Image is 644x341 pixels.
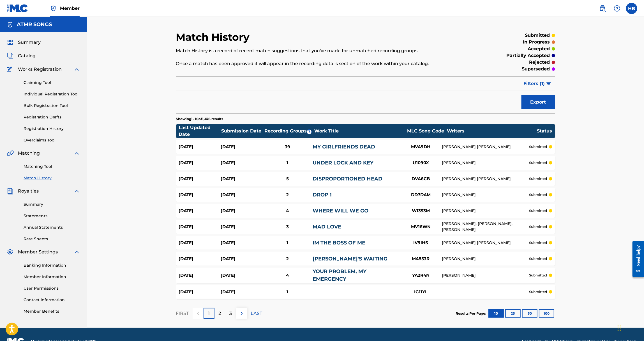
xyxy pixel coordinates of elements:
div: 2 [262,192,313,198]
a: User Permissions [24,285,80,291]
img: Catalog [7,52,13,59]
div: [DATE] [179,144,221,150]
p: partially accepted [507,52,550,59]
a: Annual Statements [24,225,80,230]
img: search [599,5,606,12]
div: Writers [447,128,537,134]
div: Recording Groups [264,128,314,134]
img: help [614,5,620,12]
div: [DATE] [221,224,262,230]
p: submitted [529,208,547,213]
img: Royalties [7,188,13,194]
img: MLC Logo [7,4,28,12]
div: [DATE] [221,272,262,279]
div: 1 [262,240,313,246]
div: YA2R4N [400,272,442,279]
div: [PERSON_NAME] [442,273,529,278]
p: in progress [523,39,550,45]
p: submitted [529,160,547,165]
a: YOUR PROBLEM, MY EMERGENCY [313,268,366,282]
button: Filters (1) [520,77,555,91]
a: Registration History [24,126,80,132]
a: Member Benefits [24,308,80,314]
div: [DATE] [221,240,262,246]
div: [DATE] [179,289,221,295]
div: [DATE] [221,192,262,198]
img: expand [73,66,80,73]
h5: ATMR SONGS [17,21,52,28]
p: submitted [529,192,547,197]
div: [DATE] [179,272,221,279]
img: Top Rightsholder [50,5,57,12]
div: Work Title [314,128,404,134]
div: DD7DAM [400,192,442,198]
a: WHERE WILL WE GO [313,208,368,214]
div: 39 [262,144,313,150]
div: Submission Date [221,128,263,134]
div: MLC Song Code [405,128,447,134]
a: Contact Information [24,297,80,303]
p: submitted [525,32,550,39]
p: submitted [529,144,547,149]
div: Drag [618,320,621,337]
a: IM THE BOSS OF ME [313,240,365,246]
iframe: Chat Widget [616,314,644,341]
button: 50 [522,309,537,318]
div: 4 [262,208,313,214]
div: [DATE] [221,208,262,214]
div: 5 [262,176,313,182]
button: 25 [505,309,521,318]
div: Status [537,128,552,134]
div: 2 [262,256,313,262]
a: DROP 1 [313,192,332,198]
p: Match History is a record of recent match suggestions that you've made for unmatched recording gr... [176,47,468,54]
div: Help [611,3,623,14]
span: Filters ( 1 ) [524,80,545,87]
div: [PERSON_NAME] [442,208,529,214]
div: [DATE] [179,208,221,214]
div: [PERSON_NAME], [PERSON_NAME], [PERSON_NAME] [442,221,529,233]
img: right [238,310,245,317]
span: Royalties [18,188,39,194]
div: [DATE] [179,160,221,166]
a: Matching Tool [24,164,80,170]
img: Matching [7,150,14,157]
div: [PERSON_NAME] [442,160,529,166]
div: [DATE] [221,256,262,262]
img: Summary [7,39,13,46]
div: [DATE] [179,192,221,198]
div: User Menu [626,3,637,14]
a: Summary [24,202,80,207]
div: IV9IHS [400,240,442,246]
div: [DATE] [221,289,262,295]
div: [DATE] [179,224,221,230]
a: Claiming Tool [24,80,80,86]
h2: Match History [176,31,253,44]
div: [DATE] [179,256,221,262]
a: Banking Information [24,262,80,268]
a: Statements [24,213,80,219]
img: expand [73,150,80,157]
div: [DATE] [221,144,262,150]
p: superseded [522,66,550,72]
a: Public Search [597,3,608,14]
img: Member Settings [7,249,13,255]
button: Export [521,95,555,109]
div: [PERSON_NAME] [442,192,529,198]
a: Registration Drafts [24,114,80,120]
span: Member Settings [18,249,58,255]
div: W1353M [400,208,442,214]
p: submitted [529,224,547,229]
a: DISPROPORTIONED HEAD [313,176,382,182]
p: FIRST [176,310,189,317]
div: [DATE] [179,240,221,246]
p: submitted [529,256,547,261]
p: 2 [219,310,221,317]
p: submitted [529,240,547,245]
div: 1 [262,289,313,295]
img: expand [73,188,80,194]
div: MV16WN [400,224,442,230]
div: [DATE] [179,176,221,182]
p: Results Per Page: [456,311,488,316]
